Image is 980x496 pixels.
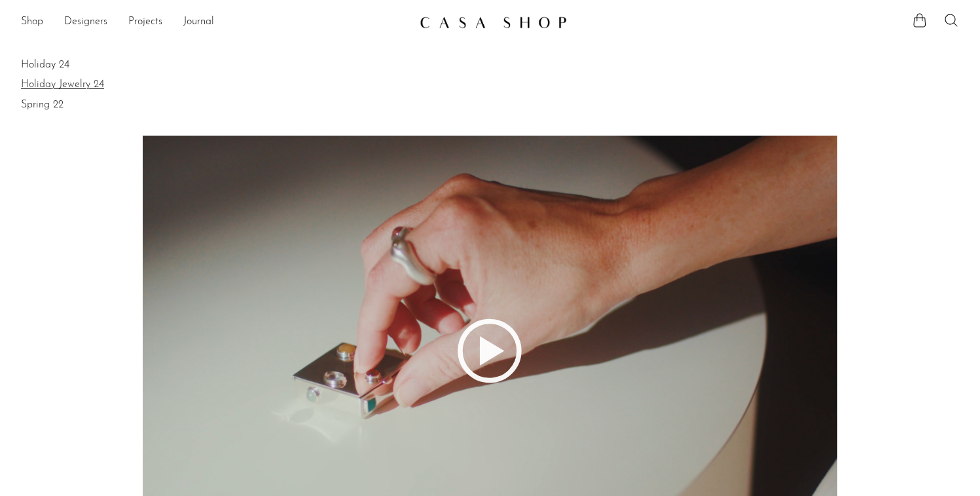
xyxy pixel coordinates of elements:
a: Designers [64,14,107,31]
a: Holiday 24 [21,58,959,72]
nav: Desktop navigation [21,11,409,33]
ul: NEW HEADER MENU [21,11,409,33]
a: Holiday Jewelry 24 [21,77,959,92]
a: Spring 22 [21,98,959,112]
a: Shop [21,14,43,31]
a: Projects [128,14,162,31]
a: Journal [183,14,214,31]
